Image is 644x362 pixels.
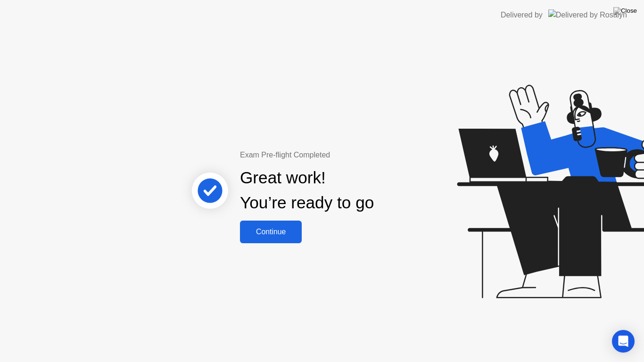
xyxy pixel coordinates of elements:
[612,330,635,353] div: Open Intercom Messenger
[243,228,299,236] div: Continue
[240,165,374,215] div: Great work! You’re ready to go
[240,149,435,161] div: Exam Pre-flight Completed
[240,221,302,243] button: Continue
[548,9,627,20] img: Delivered by Rosalyn
[613,7,637,15] img: Close
[501,9,543,21] div: Delivered by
